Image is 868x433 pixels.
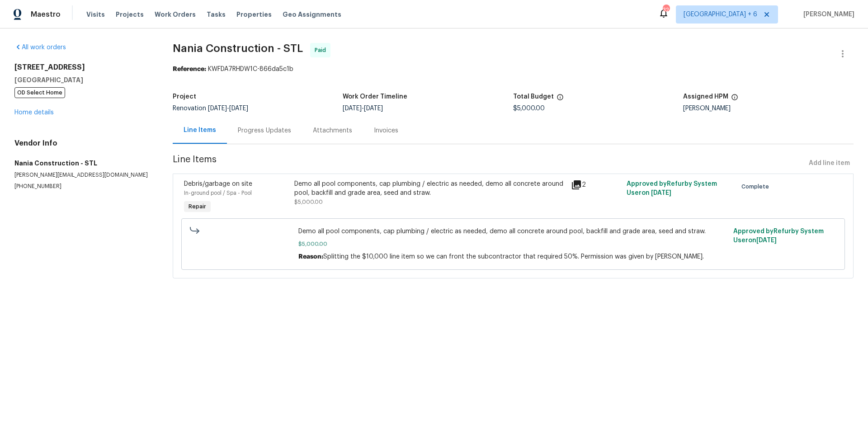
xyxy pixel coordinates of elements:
p: [PERSON_NAME][EMAIL_ADDRESS][DOMAIN_NAME] [14,171,151,179]
div: Invoices [374,126,398,135]
h5: Project [173,94,196,100]
h4: Vendor Info [14,139,151,148]
span: Nania Construction - STL [173,43,303,54]
div: [PERSON_NAME] [683,105,854,112]
h2: [STREET_ADDRESS] [14,63,151,72]
span: Geo Assignments [283,10,341,19]
span: [DATE] [208,105,227,112]
div: KWFDA7RHDW1C-866da5c1b [173,65,854,74]
div: Attachments [313,126,352,135]
h5: Work Order Timeline [343,94,407,100]
a: All work orders [14,44,66,51]
span: OD Select Home [14,87,65,98]
div: 2 [571,179,621,190]
span: - [208,105,248,112]
span: - [343,105,383,112]
span: $5,000.00 [513,105,545,112]
span: Properties [236,10,272,19]
span: Demo all pool components, cap plumbing / electric as needed, demo all concrete around pool, backf... [298,227,728,236]
span: Debris/garbage on site [184,181,252,187]
span: Splitting the $10,000 line item so we can front the subcontractor that required 50%. Permission w... [323,254,704,260]
span: In-ground pool / Spa - Pool [184,190,252,196]
h5: [GEOGRAPHIC_DATA] [14,75,151,85]
a: Home details [14,109,54,116]
span: Work Orders [155,10,196,19]
span: Reason: [298,254,323,260]
h5: Assigned HPM [683,94,728,100]
div: 32 [663,5,669,14]
span: Line Items [173,155,805,172]
div: Line Items [184,126,216,135]
div: Progress Updates [238,126,291,135]
span: [GEOGRAPHIC_DATA] + 6 [684,10,757,19]
span: Tasks [207,11,226,18]
span: Maestro [31,10,61,19]
span: Complete [741,182,773,191]
span: [DATE] [651,190,671,196]
span: [DATE] [364,105,383,112]
span: The hpm assigned to this work order. [731,94,738,105]
span: Visits [86,10,105,19]
b: Reference: [173,66,206,72]
h5: Total Budget [513,94,554,100]
span: The total cost of line items that have been proposed by Opendoor. This sum includes line items th... [557,94,564,105]
span: [DATE] [229,105,248,112]
span: $5,000.00 [294,199,323,205]
span: Approved by Refurby System User on [627,181,717,196]
p: [PHONE_NUMBER] [14,183,151,190]
span: Renovation [173,105,248,112]
span: Paid [315,46,330,55]
span: Projects [116,10,144,19]
span: [DATE] [756,237,777,244]
span: [PERSON_NAME] [800,10,854,19]
span: Repair [185,202,210,211]
span: $5,000.00 [298,240,728,249]
div: Demo all pool components, cap plumbing / electric as needed, demo all concrete around pool, backf... [294,179,566,198]
span: [DATE] [343,105,362,112]
h5: Nania Construction - STL [14,159,151,168]
span: Approved by Refurby System User on [733,228,824,244]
